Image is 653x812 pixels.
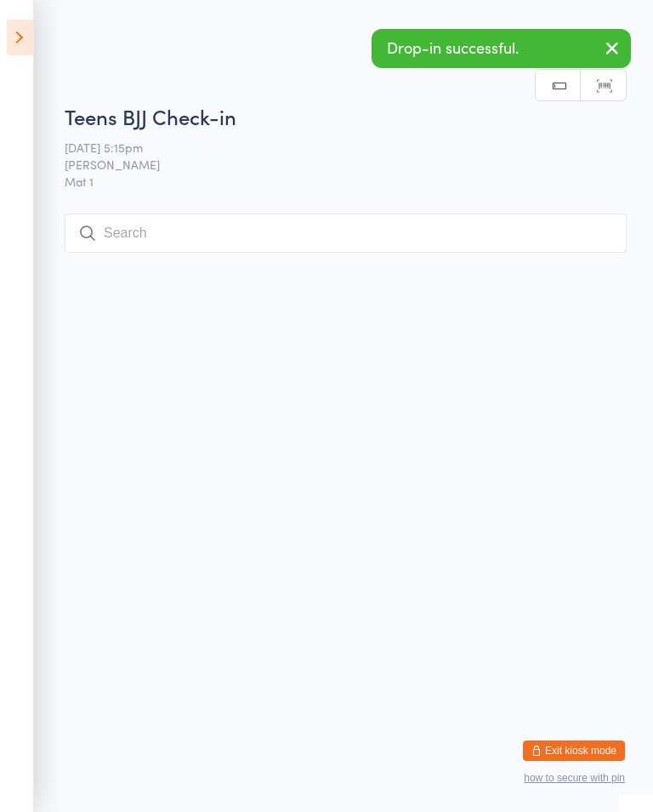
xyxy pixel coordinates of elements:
[65,214,627,253] input: Search
[65,156,600,173] span: [PERSON_NAME]
[524,772,625,784] button: how to secure with pin
[65,139,600,156] span: [DATE] 5:15pm
[372,29,631,68] div: Drop-in successful.
[65,102,627,130] h2: Teens BJJ Check-in
[65,173,627,190] span: Mat 1
[523,741,625,761] button: Exit kiosk mode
